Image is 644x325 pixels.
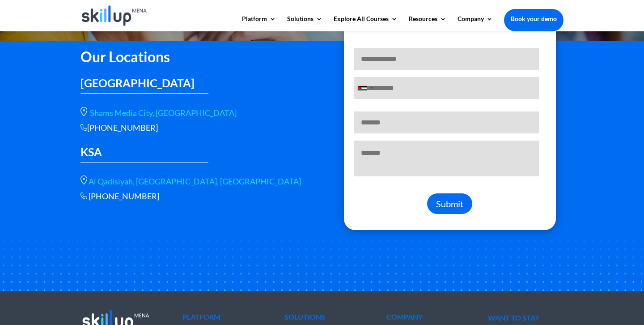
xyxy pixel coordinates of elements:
a: Al Qadisiyah, [GEOGRAPHIC_DATA], [GEOGRAPHIC_DATA] [89,176,301,186]
a: Explore All Courses [334,16,398,31]
h3: [GEOGRAPHIC_DATA] [80,77,208,93]
iframe: Chat Widget [491,228,644,325]
span: KSA [80,145,102,158]
a: Resources [409,16,446,31]
div: [PHONE_NUMBER] [80,123,309,133]
a: Book your demo [504,9,563,29]
a: Solutions [287,16,322,31]
h4: Solutions [284,313,360,325]
h4: Platform [182,313,258,325]
h4: Company [386,313,462,325]
a: Call phone number +966 56 566 9461 [89,191,159,201]
a: Platform [242,16,276,31]
a: Shams Media City, [GEOGRAPHIC_DATA] [90,108,237,118]
span: Our Locations [80,48,170,65]
a: Company [458,16,493,31]
button: Submit [427,193,472,214]
img: Skillup Mena [82,5,147,26]
div: Selected country [354,77,376,98]
span: Submit [436,198,463,209]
